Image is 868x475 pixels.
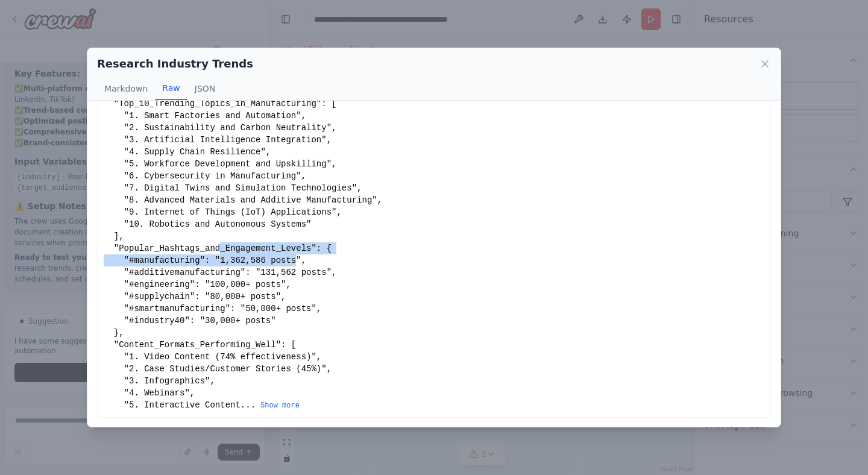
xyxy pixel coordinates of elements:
[97,77,155,100] button: Markdown
[187,77,223,100] button: JSON
[104,86,764,411] div: { "Top_10_Trending_Topics_in_Manufacturing": [ "1. Smart Factories and Automation", "2. Sustainab...
[260,401,300,411] button: Show more
[97,55,253,72] h2: Research Industry Trends
[155,77,187,100] button: Raw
